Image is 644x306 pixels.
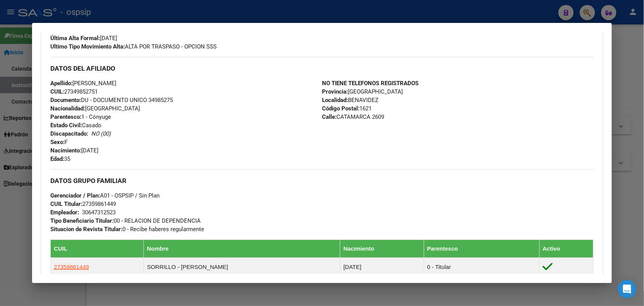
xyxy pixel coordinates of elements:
[322,113,384,120] span: CATAMARCA 2609
[424,258,539,277] td: 0 - Titular
[50,226,204,233] span: 0 - Recibe haberes regularmente
[322,88,403,95] span: [GEOGRAPHIC_DATA]
[50,155,64,162] strong: Edad:
[50,176,593,185] h3: DATOS GRUPO FAMILIAR
[50,43,217,50] span: ALTA POR TRASPASO - OPCION SSS
[322,88,348,95] strong: Provincia:
[50,122,101,129] span: Casado
[50,147,81,154] strong: Nacimiento:
[144,258,340,277] td: SORRILLO - [PERSON_NAME]
[50,147,98,154] span: [DATE]
[50,209,79,216] strong: Empleador:
[340,240,424,258] th: Nacimiento
[144,240,340,258] th: Nombre
[50,122,82,129] strong: Estado Civil:
[50,35,117,42] span: [DATE]
[50,201,82,207] strong: CUIL Titular:
[322,105,359,112] strong: Código Postal:
[50,35,100,42] strong: Última Alta Formal:
[82,208,116,217] div: 30647312523
[50,192,159,199] span: A01 - OSPSIP / Sin Plan
[50,217,201,224] span: 00 - RELACION DE DEPENDENCIA
[54,264,89,270] span: 27359861449
[50,97,173,104] span: DU - DOCUMENTO UNICO 34985275
[50,88,64,95] strong: CUIL:
[50,139,64,146] strong: Sexo:
[322,105,372,112] span: 1621
[50,64,593,73] h3: DATOS DEL AFILIADO
[618,280,636,298] div: Open Intercom Messenger
[51,240,144,258] th: CUIL
[91,130,111,137] i: NO (00)
[50,97,81,104] strong: Documento:
[50,105,85,112] strong: Nacionalidad:
[340,258,424,277] td: [DATE]
[50,80,72,87] strong: Apellido:
[322,80,419,87] strong: NO TIENE TELEFONOS REGISTRADOS
[50,130,88,137] strong: Discapacitado:
[424,240,539,258] th: Parentesco
[50,105,140,112] span: [GEOGRAPHIC_DATA]
[50,80,116,87] span: [PERSON_NAME]
[50,113,111,120] span: 1 - Cónyuge
[322,97,348,104] strong: Localidad:
[50,201,116,207] span: 27359861449
[50,155,70,162] span: 35
[50,226,122,233] strong: Situacion de Revista Titular:
[50,43,125,50] strong: Ultimo Tipo Movimiento Alta:
[50,139,68,146] span: F
[50,217,114,224] strong: Tipo Beneficiario Titular:
[322,113,336,120] strong: Calle:
[322,97,378,104] span: BENAVIDEZ
[50,88,98,95] span: 27349852751
[539,240,593,258] th: Activo
[50,192,100,199] strong: Gerenciador / Plan:
[50,113,81,120] strong: Parentesco:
